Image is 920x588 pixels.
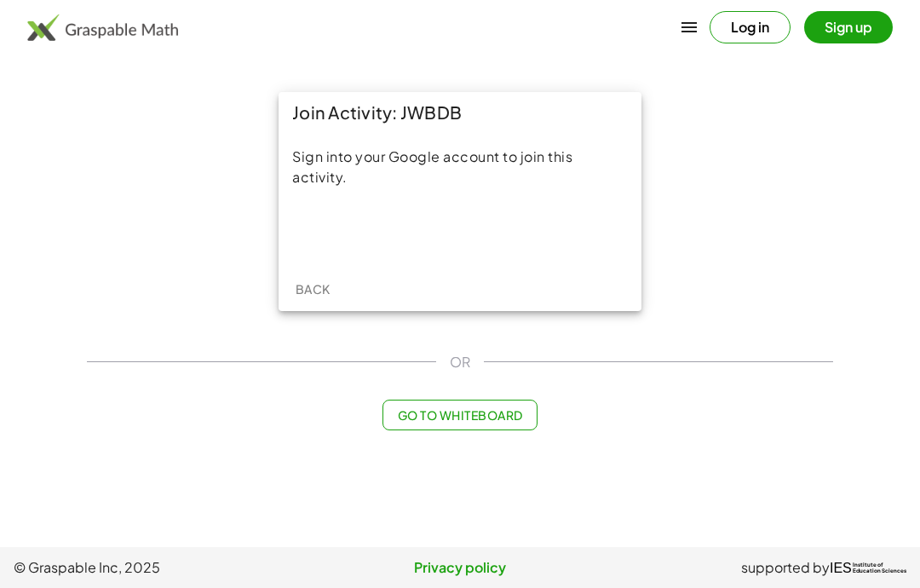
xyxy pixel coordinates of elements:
span: IES [830,560,852,576]
span: Go to Whiteboard [397,407,522,423]
button: Log in [710,11,791,43]
button: Go to Whiteboard [382,400,537,430]
a: IESInstitute ofEducation Sciences [830,557,906,578]
span: © Graspable Inc, 2025 [14,557,311,578]
button: Back [285,274,340,304]
iframe: Diálogo de Acceder con Google [570,17,903,275]
div: Acceder con Google. Se abre en una pestaña nueva [379,213,542,251]
div: Sign into your Google account to join this activity. [292,147,628,187]
div: Join Activity: JWBDB [279,92,641,133]
span: Institute of Education Sciences [853,562,906,574]
span: supported by [741,557,830,578]
span: Back [295,281,330,297]
span: OR [450,352,470,372]
button: Sign up [804,11,893,43]
a: Privacy policy [311,557,608,578]
iframe: Botón de Acceder con Google [371,213,550,251]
